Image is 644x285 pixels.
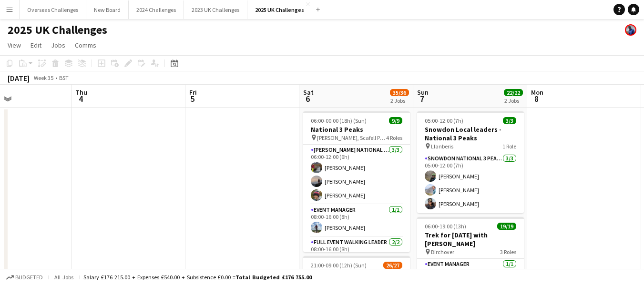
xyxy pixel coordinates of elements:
[235,274,312,281] span: Total Budgeted £176 755.00
[15,274,43,281] span: Budgeted
[5,272,44,283] button: Budgeted
[8,23,107,37] h1: 2025 UK Challenges
[52,274,75,281] span: All jobs
[75,41,96,49] span: Comms
[47,39,69,51] a: Jobs
[129,0,184,19] button: 2024 Challenges
[20,0,86,19] button: Overseas Challenges
[8,41,21,49] span: View
[184,0,247,19] button: 2023 UK Challenges
[83,274,312,281] div: Salary £176 215.00 + Expenses £540.00 + Subsistence £0.00 =
[27,39,45,51] a: Edit
[86,0,129,19] button: New Board
[247,0,312,19] button: 2025 UK Challenges
[31,74,55,81] span: Week 35
[59,74,69,81] div: BST
[51,41,65,49] span: Jobs
[8,73,30,83] div: [DATE]
[31,41,41,49] span: Edit
[4,39,25,51] a: View
[71,39,100,51] a: Comms
[625,24,636,36] app-user-avatar: Andy Baker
